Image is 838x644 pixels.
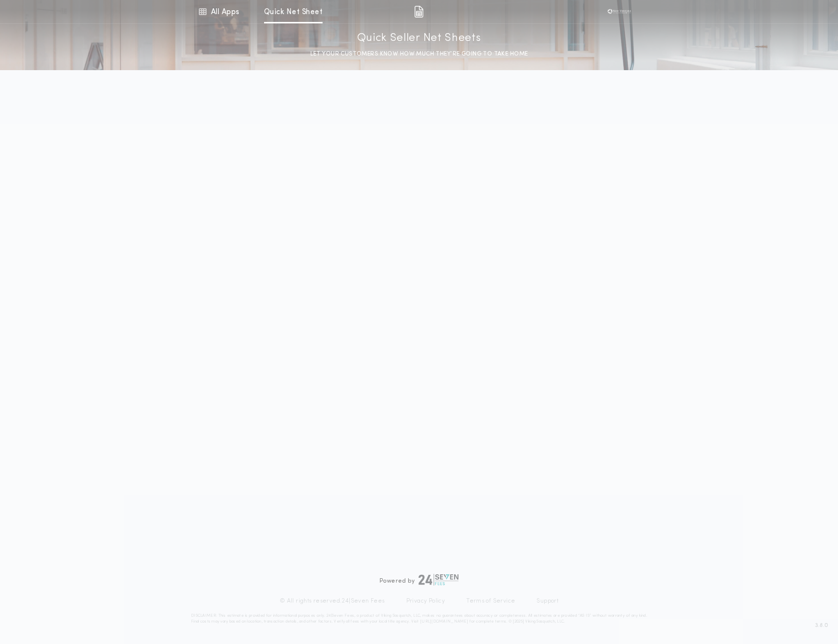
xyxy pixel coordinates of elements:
[414,6,423,18] img: img
[280,597,385,605] p: © All rights reserved. 24|Seven Fees
[815,621,828,630] span: 3.8.0
[536,597,558,605] a: Support
[357,31,481,46] p: Quick Seller Net Sheets
[420,620,468,624] a: [URL][DOMAIN_NAME]
[380,574,458,586] div: Powered by
[406,597,445,605] a: Privacy Policy
[191,613,647,625] p: DISCLAIMER: This estimate is provided for informational purposes only. 24|Seven Fees, a product o...
[605,7,634,17] img: vs-icon
[419,574,458,586] img: logo
[466,597,515,605] a: Terms of Service
[310,49,528,59] p: LET YOUR CUSTOMERS KNOW HOW MUCH THEY’RE GOING TO TAKE HOME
